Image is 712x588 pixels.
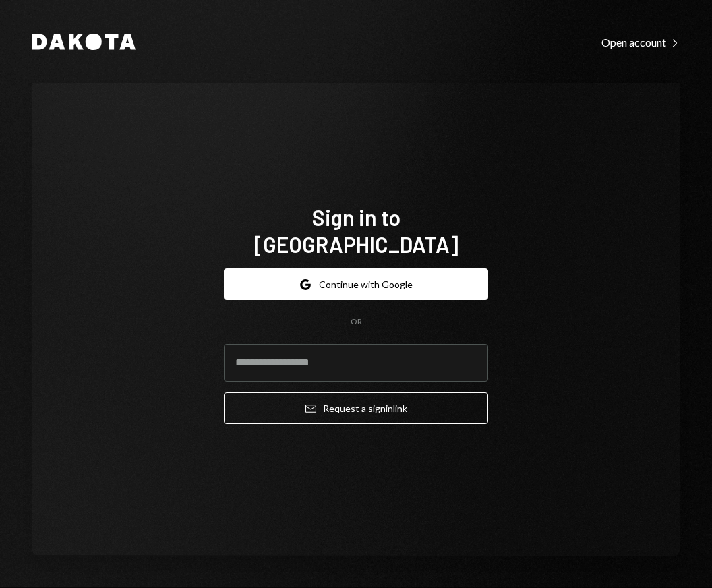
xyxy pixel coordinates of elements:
[224,204,488,258] h1: Sign in to [GEOGRAPHIC_DATA]
[224,392,488,424] button: Request a signinlink
[601,34,680,49] a: Open account
[351,316,362,328] div: OR
[601,36,680,49] div: Open account
[224,268,488,300] button: Continue with Google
